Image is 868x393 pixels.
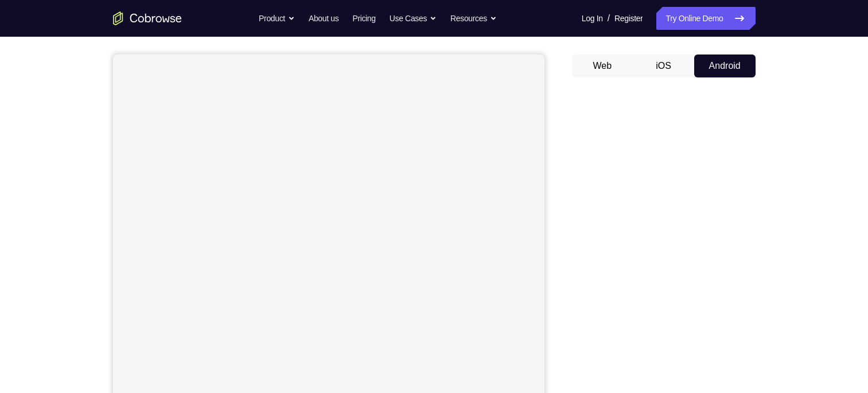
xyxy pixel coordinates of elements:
[633,55,694,77] button: iOS
[450,7,497,30] button: Resources
[309,7,338,30] a: About us
[614,7,643,30] a: Register
[259,7,295,30] button: Product
[656,7,755,30] a: Try Online Demo
[352,7,375,30] a: Pricing
[572,55,633,77] button: Web
[694,55,756,77] button: Android
[582,7,603,30] a: Log In
[608,11,610,25] span: /
[113,11,182,25] a: Go to the home page
[390,7,437,30] button: Use Cases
